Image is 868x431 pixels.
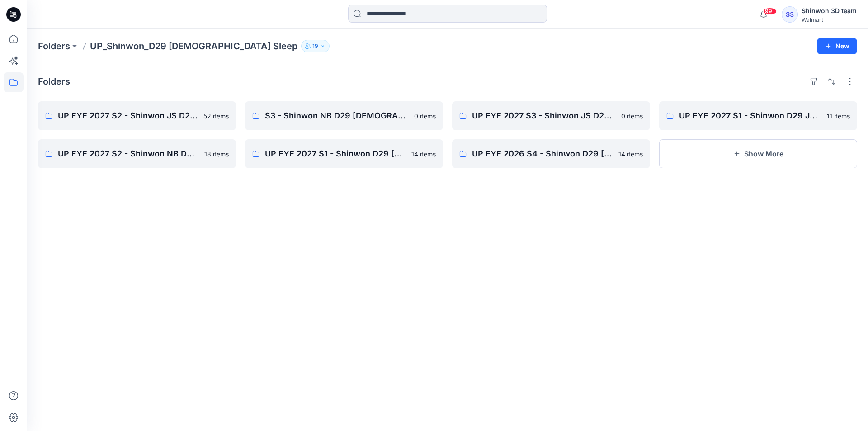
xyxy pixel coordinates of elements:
p: 19 [312,41,318,51]
p: 14 items [411,149,436,159]
a: UP FYE 2026 S4 - Shinwon D29 [DEMOGRAPHIC_DATA] Sleepwear14 items [452,139,650,168]
div: Shinwon 3D team [802,5,857,16]
a: UP FYE 2027 S1 - Shinwon D29 [DEMOGRAPHIC_DATA] Sleepwear14 items [245,139,443,168]
a: S3 - Shinwon NB D29 [DEMOGRAPHIC_DATA] Sleepwear0 items [245,101,443,130]
h4: Folders [38,76,70,87]
p: UP_Shinwon_D29 [DEMOGRAPHIC_DATA] Sleep [90,40,297,52]
button: New [817,38,857,54]
a: UP FYE 2027 S1 - Shinwon D29 JOYSPUN Sleepwear11 items [659,101,857,130]
p: UP FYE 2027 S3 - Shinwon JS D29 [DEMOGRAPHIC_DATA] Sleepwear [472,109,616,122]
p: 11 items [827,111,850,121]
button: Show More [659,139,857,168]
div: Walmart [802,16,857,23]
div: S3 [782,6,798,23]
a: UP FYE 2027 S3 - Shinwon JS D29 [DEMOGRAPHIC_DATA] Sleepwear0 items [452,101,650,130]
p: S3 - Shinwon NB D29 [DEMOGRAPHIC_DATA] Sleepwear [265,109,409,122]
p: 0 items [414,111,436,121]
p: UP FYE 2027 S2 - Shinwon NB D29 [DEMOGRAPHIC_DATA] Sleepwear [58,147,199,160]
p: 52 items [203,111,229,121]
p: 18 items [204,149,229,159]
span: 99+ [763,8,777,15]
button: 19 [301,40,330,52]
p: 14 items [618,149,643,159]
p: UP FYE 2027 S1 - Shinwon D29 JOYSPUN Sleepwear [679,109,821,122]
a: Folders [38,40,70,52]
a: UP FYE 2027 S2 - Shinwon NB D29 [DEMOGRAPHIC_DATA] Sleepwear18 items [38,139,236,168]
p: UP FYE 2026 S4 - Shinwon D29 [DEMOGRAPHIC_DATA] Sleepwear [472,147,613,160]
a: UP FYE 2027 S2 - Shinwon JS D29 [DEMOGRAPHIC_DATA] Sleepwear52 items [38,101,236,130]
p: UP FYE 2027 S1 - Shinwon D29 [DEMOGRAPHIC_DATA] Sleepwear [265,147,406,160]
p: 0 items [621,111,643,121]
p: UP FYE 2027 S2 - Shinwon JS D29 [DEMOGRAPHIC_DATA] Sleepwear [58,109,198,122]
